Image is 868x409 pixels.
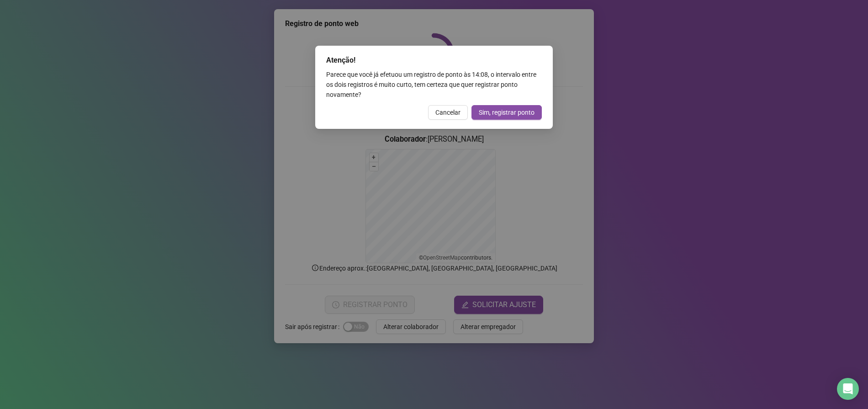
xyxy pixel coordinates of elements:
[435,107,460,117] span: Cancelar
[837,378,859,400] div: Open Intercom Messenger
[471,105,542,120] button: Sim, registrar ponto
[326,55,542,66] div: Atenção!
[428,105,468,120] button: Cancelar
[326,69,542,100] div: Parece que você já efetuou um registro de ponto às 14:08 , o intervalo entre os dois registros é ...
[479,107,535,117] span: Sim, registrar ponto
